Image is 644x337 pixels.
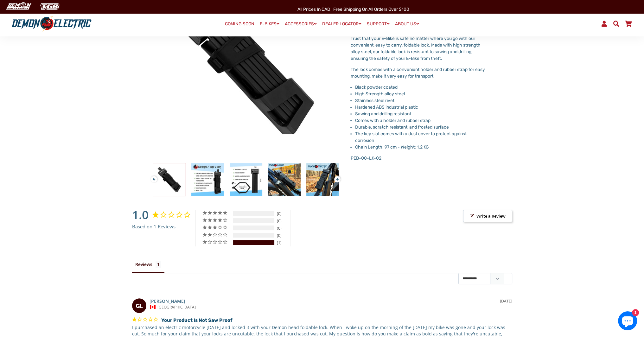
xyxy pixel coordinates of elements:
[463,210,512,222] span: Write a Review
[320,19,364,29] a: DEALER LOCATOR
[297,7,409,12] span: All Prices in CAD | Free shipping on all orders over $100
[355,84,485,91] li: Black powder coated
[131,315,158,324] span: 1-Star Rating Review
[223,20,257,29] a: COMING SOON
[37,1,63,12] img: TGB Canada
[230,163,262,196] img: Foldable Bike Lock - Demon Electric
[3,1,34,12] img: Demon Electric
[268,163,301,196] img: Foldable Bike Lock - Demon Electric
[10,16,94,32] img: Demon Electric logo
[151,173,155,180] button: Previous
[355,91,485,97] li: High Strength alloy steel
[157,304,196,310] span: [GEOGRAPHIC_DATA]
[355,124,485,130] li: Durable, scratch resistant, and frosted surface
[616,311,639,332] inbox-online-store-chat: Shopify online store chat
[132,207,149,223] strong: 1.0
[458,273,512,284] select: Sort reviews
[233,240,274,245] div: 1-Star Ratings
[275,240,289,245] div: 1
[355,130,485,144] li: The key slot comes with a dust cover to protect against corrosion
[355,144,485,150] li: Chain Length: 97 cm - Weight: 1.2 KG
[351,155,485,162] p: PEB-00-LK-02
[355,111,485,117] li: Sawing and drilling resistant
[351,35,485,62] p: Trust that your E-Bike is safe no matter where you go with our convenient, easy to carry, foldabl...
[150,305,156,309] img: Canada
[132,223,175,230] span: Based on 1 Reviews
[355,117,485,124] li: Comes with a holder and rubber strap
[191,163,224,196] img: Foldable Bike Lock - Demon Electric
[355,104,485,111] li: Hardened ABS industrial plastic
[150,298,185,304] strong: [PERSON_NAME]
[258,19,282,29] a: E-BIKES
[351,66,485,79] p: The lock comes with a convenient holder and rubber strap for easy mounting, make it very easy for...
[132,298,146,313] div: GL
[334,173,338,180] button: Next
[306,163,339,196] img: Foldable Bike Lock - Demon Electric
[500,298,512,304] div: [DATE]
[393,19,421,29] a: ABOUT US
[202,239,232,245] div: 1 ★
[233,240,274,245] div: 100%
[365,19,392,29] a: SUPPORT
[283,19,319,29] a: ACCESSORIES
[132,259,164,273] li: Reviews
[355,97,485,104] li: Stainless steel rivet
[153,163,186,196] img: Foldable Bike Lock - Demon Electric
[161,316,233,324] h3: Your product is not saw proof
